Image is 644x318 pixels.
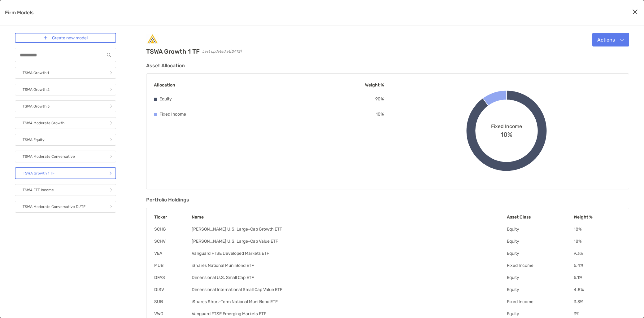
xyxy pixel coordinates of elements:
td: 18 % [573,238,621,244]
td: 3 % [573,311,621,317]
td: VWO [154,311,191,317]
span: Fixed Income [491,123,522,129]
td: SCHG [154,226,191,232]
td: SCHV [154,238,191,244]
a: TSWA Growth 1 TF [15,167,116,179]
th: Ticker [154,214,191,220]
td: 18 % [573,226,621,232]
td: Vanguard FTSE Developed Markets ETF [191,250,507,256]
a: TSWA Growth 2 [15,84,116,95]
td: VEA [154,250,191,256]
td: Equity [507,311,573,317]
a: Create new model [15,33,116,43]
td: Equity [507,287,573,293]
a: TSWA Growth 3 [15,100,116,112]
p: TSWA Growth 2 [23,86,50,94]
p: Allocation [154,81,175,89]
td: Dimensional International Small Cap Value ETF [191,287,507,293]
td: Equity [507,226,573,232]
p: Firm Models [5,9,34,16]
p: Equity [159,95,172,103]
span: Last updated at [DATE] [202,49,241,54]
td: Dimensional U.S. Small Cap ETF [191,275,507,280]
p: Fixed Income [159,110,186,118]
button: Close modal [630,7,640,17]
a: TSWA Moderate Conversative [15,151,116,162]
td: MUB [154,263,191,268]
p: TSWA Growth 1 TF [23,170,54,177]
p: TSWA Growth 3 [23,103,50,110]
h2: TSWA Growth 1 TF [146,48,200,55]
p: 10 % [376,110,384,118]
p: TSWA Moderate Growth [23,119,64,127]
td: Equity [507,250,573,256]
th: Weight % [573,214,621,220]
td: Equity [507,275,573,280]
td: Fixed Income [507,263,573,268]
td: Vanguard FTSE Emerging Markets ETF [191,311,507,317]
td: 3.3 % [573,299,621,305]
a: TSWA ETF Income [15,184,116,196]
h3: Portfolio Holdings [146,197,629,203]
a: TSWA Growth 1 [15,67,116,79]
th: Name [191,214,507,220]
td: SUB [154,299,191,305]
td: DISV [154,287,191,293]
td: 9.3 % [573,250,621,256]
td: 5.1 % [573,275,621,280]
p: TSWA Moderate Conversative DI/TF [23,203,85,211]
p: TSWA Equity [23,136,45,144]
td: 5.4 % [573,263,621,268]
a: TSWA Equity [15,134,116,146]
a: TSWA Moderate Conversative DI/TF [15,201,116,213]
h3: Asset Allocation [146,63,629,68]
td: [PERSON_NAME] U.S. Large-Cap Value ETF [191,238,507,244]
a: TSWA Moderate Growth [15,117,116,129]
td: iShares Short-Term National Muni Bond ETF [191,299,507,305]
td: iShares National Muni Bond ETF [191,263,507,268]
td: Fixed Income [507,299,573,305]
button: Actions [592,33,629,46]
p: 90 % [375,95,384,103]
td: [PERSON_NAME] U.S. Large-Cap Growth ETF [191,226,507,232]
span: 10% [501,129,512,138]
td: 4.8 % [573,287,621,293]
p: Weight % [365,81,384,89]
p: TSWA ETF Income [23,186,54,194]
img: Company Logo [146,33,159,45]
img: input icon [107,53,111,57]
td: Equity [507,238,573,244]
th: Asset Class [507,214,573,220]
p: TSWA Growth 1 [23,69,49,77]
td: DFAS [154,275,191,280]
p: TSWA Moderate Conversative [23,153,75,161]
